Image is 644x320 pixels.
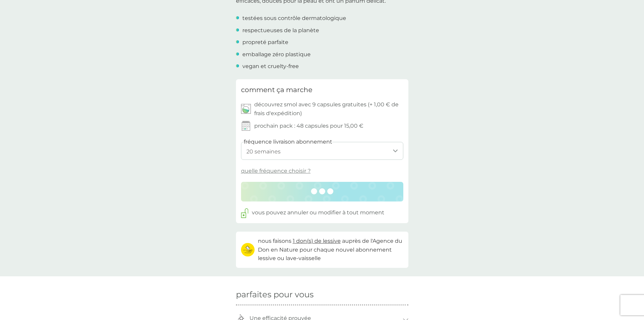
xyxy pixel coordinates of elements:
label: fréquence livraison abonnement [244,137,332,146]
h3: comment ça marche [241,84,312,95]
p: nous faisons auprès de l'Agence du Don en Nature pour chaque nouvel abonnement lessive ou lave-va... [258,237,403,263]
p: vous pouvez annuler ou modifier à tout moment [252,208,384,217]
p: propreté parfaite [242,38,288,47]
span: 1 don(s) de lessive [293,238,341,244]
p: quelle fréquence choisir ? [241,167,311,175]
h2: parfaites pour vous [236,290,408,300]
p: emballage zéro plastique [242,50,311,59]
p: vegan et cruelty-free [242,62,299,71]
p: prochain pack : 48 capsules pour 15,00 € [254,122,363,130]
p: respectueuses de la planète [242,26,319,35]
p: découvrez smol avec 9 capsules gratuites (+ 1,00 € de frais d'expédition) [254,100,403,118]
p: testées sous contrôle dermatologique [242,14,346,23]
